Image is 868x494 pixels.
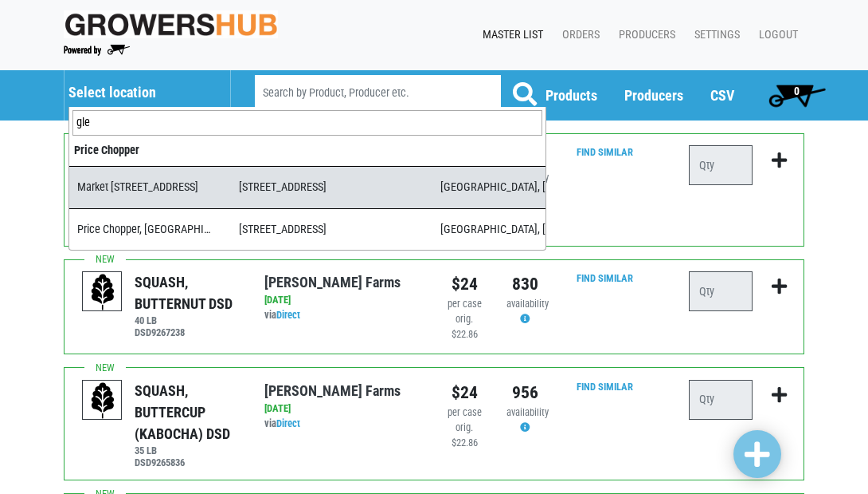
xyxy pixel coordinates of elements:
[545,87,597,104] a: Products
[446,380,483,405] div: $24
[428,179,549,196] div: [GEOGRAPHIC_DATA], [GEOGRAPHIC_DATA]
[64,45,130,56] img: Powered by Big Wheelbarrow
[746,20,804,50] a: Logout
[446,405,483,421] div: per case
[506,380,543,405] div: 956
[227,221,428,239] div: [STREET_ADDRESS]
[276,309,300,321] a: Direct
[83,272,123,312] img: placeholder-variety-43d6402dacf2d531de610a020419775a.svg
[506,298,549,310] span: availability
[446,312,483,342] div: orig. $22.86
[264,274,401,290] a: [PERSON_NAME] Farms
[577,272,633,284] a: Find Similar
[624,87,683,104] a: Producers
[69,139,545,251] li: Price Chopper
[74,144,541,157] h4: Price Chopper
[682,20,746,50] a: Settings
[446,421,483,451] div: orig. $22.86
[83,381,123,421] img: placeholder-variety-43d6402dacf2d531de610a020419775a.svg
[446,297,483,312] div: per case
[64,10,278,38] img: original-fc7597fdc6adbb9d0e2ae620e786d1a2.jpg
[446,271,483,297] div: $24
[135,380,240,445] div: SQUASH, BUTTERCUP (KABOCHA) DSD
[65,179,227,196] div: Market [STREET_ADDRESS]
[264,401,422,417] div: [DATE]
[227,179,428,196] div: [STREET_ADDRESS]
[264,382,401,399] a: [PERSON_NAME] Farms
[65,221,227,239] div: Price Chopper, [GEOGRAPHIC_DATA] , #237
[68,84,214,101] h5: Select location
[135,326,240,338] h6: DSD9267238
[710,87,734,104] a: CSV
[689,380,753,420] input: Qty
[577,381,633,393] a: Find Similar
[135,445,240,456] h6: 35 LB
[276,417,300,429] a: Direct
[761,79,832,111] a: 0
[577,146,633,158] a: Find Similar
[689,271,753,311] input: Qty
[470,20,549,50] a: Master List
[549,20,606,50] a: Orders
[135,456,240,468] h6: DSD9265836
[794,85,800,97] span: 0
[135,271,240,314] div: SQUASH, BUTTERNUT DSD
[428,221,549,239] div: [GEOGRAPHIC_DATA], [GEOGRAPHIC_DATA]
[689,145,753,185] input: Qty
[506,271,543,297] div: 830
[506,406,549,418] span: availability
[606,20,682,50] a: Producers
[264,308,422,323] div: via
[135,314,240,326] h6: 40 LB
[255,75,501,111] input: Search by Product, Producer etc.
[264,417,422,432] div: via
[264,293,422,308] div: [DATE]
